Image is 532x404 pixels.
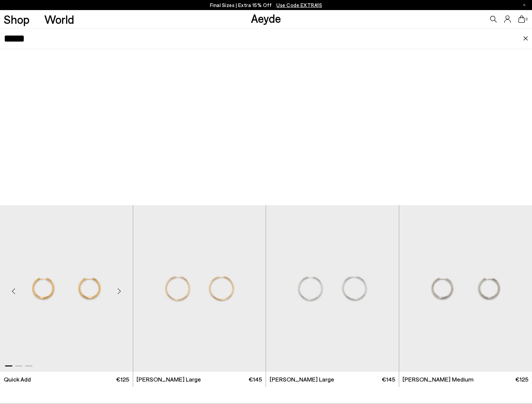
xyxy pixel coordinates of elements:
[133,205,266,372] div: 1 / 3
[515,375,528,384] span: €125
[137,375,201,384] span: [PERSON_NAME] Large
[133,205,266,372] img: Elona Large 18kt Gold-Plated Hoop Earrings
[270,375,334,384] span: [PERSON_NAME] Large
[249,375,262,384] span: €145
[403,375,474,384] span: [PERSON_NAME] Medium
[251,11,281,25] a: Aeyde
[266,205,399,372] div: 1 / 3
[518,15,525,23] a: 0
[210,1,322,9] p: Final Sizes | Extra 15% Off
[4,375,31,384] li: Quick Add
[3,281,23,301] div: Previous slide
[523,36,528,41] img: close.svg
[44,13,74,25] a: World
[4,13,30,25] a: Shop
[266,372,399,387] a: [PERSON_NAME] Large €145
[109,281,129,301] div: Next slide
[266,205,399,372] img: Elona Large Palladium-Plated Hoop Earrings
[133,372,266,387] a: [PERSON_NAME] Large €145
[382,375,395,384] span: €145
[276,2,322,8] span: Navigate to /collections/ss25-final-sizes
[4,375,31,384] ul: variant
[525,17,528,21] span: 0
[116,375,129,384] span: €125
[133,205,266,372] a: Next slide Previous slide
[266,205,399,372] a: Next slide Previous slide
